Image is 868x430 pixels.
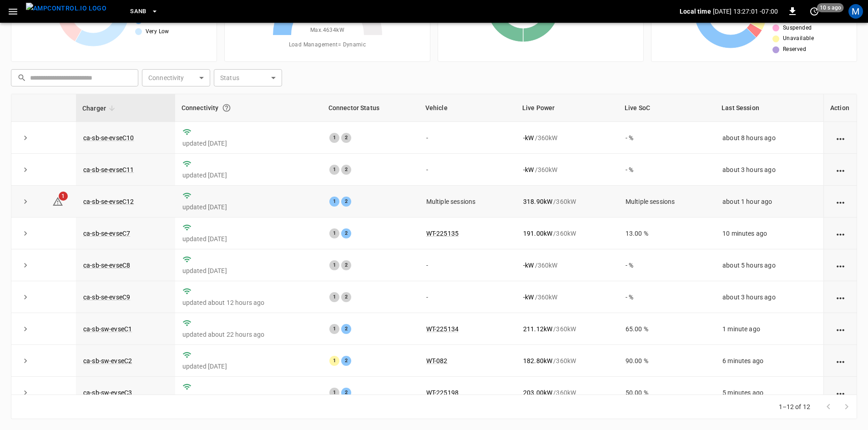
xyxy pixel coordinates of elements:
div: 1 [329,356,339,366]
a: ca-sb-se-evseC9 [83,293,130,301]
div: 1 [329,388,339,398]
td: about 8 hours ago [715,122,823,154]
td: about 1 hour ago [715,186,823,218]
span: Charger [82,103,118,114]
span: SanB [130,6,146,17]
p: 211.12 kW [523,324,552,334]
span: 1 [59,192,68,201]
span: Max. 4634 kW [310,26,344,35]
td: about 5 hours ago [715,249,823,281]
td: 50.00 % [618,377,715,409]
div: 2 [341,197,351,207]
td: - [419,249,516,281]
th: Vehicle [419,94,516,122]
a: ca-sb-se-evseC8 [83,262,130,269]
td: about 3 hours ago [715,281,823,313]
div: action cell options [835,165,846,174]
span: Suspended [783,24,812,33]
td: 6 minutes ago [715,345,823,377]
button: expand row [19,258,32,272]
button: expand row [19,386,32,400]
div: 2 [341,292,351,302]
p: - kW [523,165,534,174]
div: 1 [329,228,339,238]
p: updated [DATE] [182,234,315,243]
div: / 360 kW [523,293,611,302]
a: ca-sb-se-evseC12 [83,198,134,205]
td: - % [618,122,715,154]
div: action cell options [835,293,846,302]
div: 2 [341,356,351,366]
td: - % [618,154,715,186]
span: Load Management = Dynamic [289,40,366,50]
p: - kW [523,261,534,270]
p: 1–12 of 12 [779,402,811,411]
div: 1 [329,260,339,270]
p: [DATE] 13:27:01 -07:00 [713,7,778,16]
p: updated [DATE] [182,202,315,212]
div: / 360 kW [523,324,611,334]
a: WT-225135 [426,230,459,237]
td: about 3 hours ago [715,154,823,186]
td: - [419,281,516,313]
span: Reserved [783,45,806,54]
td: 65.00 % [618,313,715,345]
div: profile-icon [848,4,863,19]
div: action cell options [835,133,846,142]
a: 1 [52,197,63,205]
a: ca-sb-se-evseC10 [83,134,134,142]
span: Very Low [146,27,169,36]
td: 1 minute ago [715,313,823,345]
th: Last Session [715,94,823,122]
td: 5 minutes ago [715,377,823,409]
td: - % [618,249,715,281]
td: - [419,154,516,186]
div: / 360 kW [523,165,611,174]
div: action cell options [835,388,846,397]
button: expand row [19,227,32,240]
th: Connector Status [322,94,419,122]
button: expand row [19,322,32,336]
th: Live Power [516,94,618,122]
th: Action [823,94,857,122]
button: Connection between the charger and our software. [218,100,235,116]
div: 2 [341,133,351,143]
div: 1 [329,197,339,207]
div: action cell options [835,229,846,238]
td: 13.00 % [618,218,715,249]
button: expand row [19,290,32,304]
div: / 360 kW [523,261,611,270]
td: - % [618,281,715,313]
div: / 360 kW [523,388,611,397]
button: expand row [19,163,32,177]
p: 191.00 kW [523,229,552,238]
div: 2 [341,388,351,398]
p: 203.00 kW [523,388,552,397]
td: - [419,122,516,154]
img: ampcontrol.io logo [26,3,106,14]
button: expand row [19,195,32,208]
p: 318.90 kW [523,197,552,206]
div: 1 [329,324,339,334]
a: ca-sb-se-evseC11 [83,166,134,173]
p: updated [DATE] [182,266,315,275]
div: 1 [329,292,339,302]
p: - kW [523,293,534,302]
div: action cell options [835,197,846,206]
div: 2 [341,165,351,175]
p: updated [DATE] [182,171,315,180]
div: 2 [341,228,351,238]
div: 1 [329,133,339,143]
td: 10 minutes ago [715,218,823,249]
button: expand row [19,131,32,145]
div: action cell options [835,261,846,270]
p: updated about 22 hours ago [182,330,315,339]
p: Local time [680,7,711,16]
div: 2 [341,260,351,270]
td: Multiple sessions [419,186,516,218]
p: updated about 12 hours ago [182,298,315,307]
button: expand row [19,354,32,368]
button: set refresh interval [807,4,822,19]
div: action cell options [835,324,846,334]
div: 2 [341,324,351,334]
